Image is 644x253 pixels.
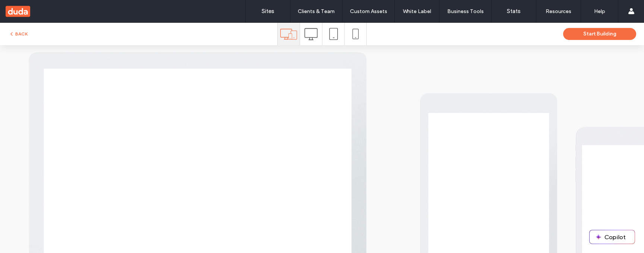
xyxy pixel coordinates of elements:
[350,8,387,15] label: Custom Assets
[546,8,571,15] label: Resources
[563,28,636,40] button: Start Building
[590,230,635,244] button: Copilot
[447,8,484,15] label: Business Tools
[507,8,521,15] label: Stats
[298,8,335,15] label: Clients & Team
[594,8,605,15] label: Help
[9,29,28,38] button: BACK
[403,8,431,15] label: White Label
[262,8,274,15] label: Sites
